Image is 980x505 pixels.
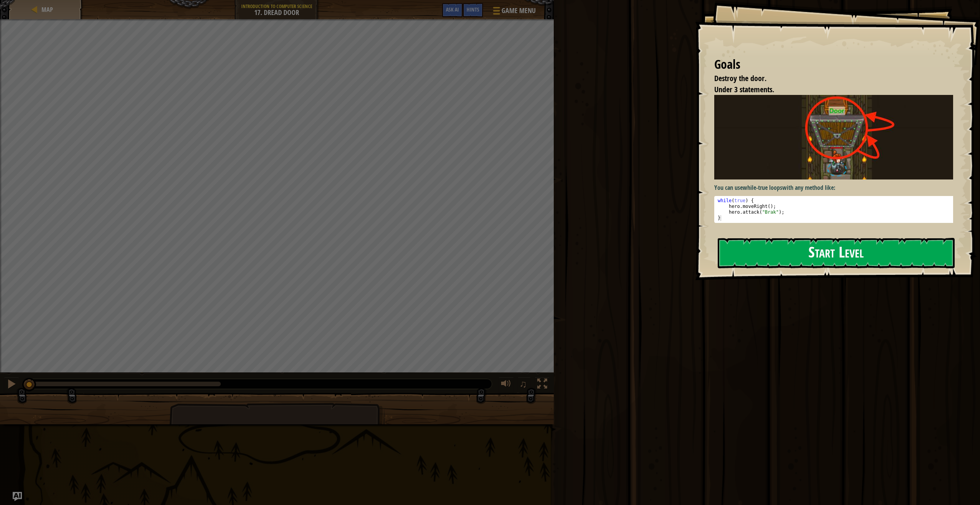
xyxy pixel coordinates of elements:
strong: while-true loops [743,183,782,192]
button: Ctrl + P: Pause [4,377,19,393]
button: Toggle fullscreen [535,377,550,393]
a: Map [39,5,53,14]
span: ♫ [519,378,527,390]
button: Start Level [718,238,955,268]
button: Ask AI [13,492,22,501]
span: Game Menu [502,6,536,16]
span: Ask AI [446,6,459,13]
li: Under 3 statements. [705,84,951,95]
button: Game Menu [487,3,540,21]
span: Destroy the door. [714,73,766,83]
span: Map [41,5,53,14]
button: Ask AI [442,3,463,17]
div: Goals [714,56,953,73]
span: Hints [467,6,479,13]
span: Under 3 statements. [714,84,774,95]
p: You can use with any method like: [714,183,959,192]
button: Adjust volume [498,377,514,393]
button: ♫ [518,377,531,393]
img: Dread door [714,95,959,179]
li: Destroy the door. [705,73,951,84]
